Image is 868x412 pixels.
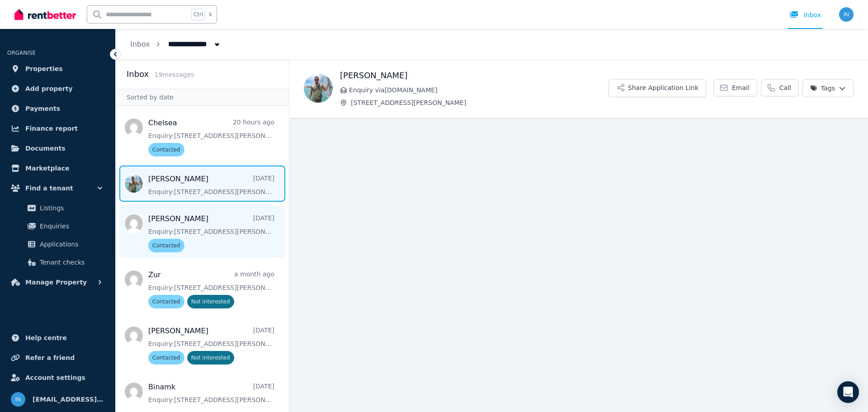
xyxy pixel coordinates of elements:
img: info@ckarchitecture.com.au [839,7,854,22]
a: Refer a friend [7,349,108,367]
img: info@ckarchitecture.com.au [11,392,25,407]
span: Enquiry via [DOMAIN_NAME] [349,85,609,95]
span: [EMAIL_ADDRESS][DOMAIN_NAME] [33,394,104,405]
h2: Inbox [127,68,149,81]
span: 19 message s [154,71,194,78]
span: Ctrl [191,9,205,20]
span: Payments [25,103,60,114]
a: Applications [11,235,104,253]
span: Find a tenant [25,183,73,194]
span: Applications [40,239,101,250]
span: Enquiries [40,221,101,232]
span: Help centre [25,332,67,343]
span: k [209,11,212,18]
button: Share Application Link [609,79,706,97]
a: Enquiries [11,217,104,235]
span: Manage Property [25,277,87,288]
span: Listings [40,203,101,213]
span: Add property [25,83,73,94]
a: Inbox [130,40,150,48]
a: Listings [11,199,104,217]
button: Manage Property [7,273,108,291]
button: Tags [802,79,854,97]
span: Account settings [25,372,85,383]
a: Email [713,79,757,96]
span: ORGANISE [7,50,36,56]
a: [PERSON_NAME][DATE]Enquiry:[STREET_ADDRESS][PERSON_NAME].Contacted [148,213,274,252]
span: Tags [810,84,835,93]
nav: Breadcrumb [116,29,236,60]
span: Properties [25,63,63,74]
a: Tenant checks [11,253,104,271]
span: Documents [25,143,66,154]
a: Call [761,79,799,96]
a: Finance report [7,119,108,137]
div: Inbox [789,10,821,19]
a: Binamk[DATE]Enquiry:[STREET_ADDRESS][PERSON_NAME]. [148,382,274,404]
a: Add property [7,80,108,98]
img: Daniel [304,74,333,103]
span: [STREET_ADDRESS][PERSON_NAME] [351,98,609,107]
a: Documents [7,139,108,157]
a: Account settings [7,369,108,387]
a: Chelsea20 hours agoEnquiry:[STREET_ADDRESS][PERSON_NAME].Contacted [148,118,274,156]
span: Call [779,83,791,92]
img: RentBetter [14,8,76,21]
span: Tenant checks [40,257,101,268]
a: Marketplace [7,159,108,177]
span: Refer a friend [25,352,75,363]
span: Email [732,83,750,92]
button: Find a tenant [7,179,108,197]
a: [PERSON_NAME][DATE]Enquiry:[STREET_ADDRESS][PERSON_NAME]. [148,174,274,196]
a: Properties [7,60,108,78]
span: Finance report [25,123,78,134]
h1: [PERSON_NAME] [340,69,609,82]
span: Marketplace [25,163,69,174]
a: Payments [7,99,108,118]
div: Sorted by date [116,89,289,106]
a: [PERSON_NAME][DATE]Enquiry:[STREET_ADDRESS][PERSON_NAME].ContactedNot interested [148,326,274,365]
div: Open Intercom Messenger [837,381,859,403]
a: Help centre [7,329,108,347]
a: Zura month agoEnquiry:[STREET_ADDRESS][PERSON_NAME].ContactedNot interested [148,270,274,308]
